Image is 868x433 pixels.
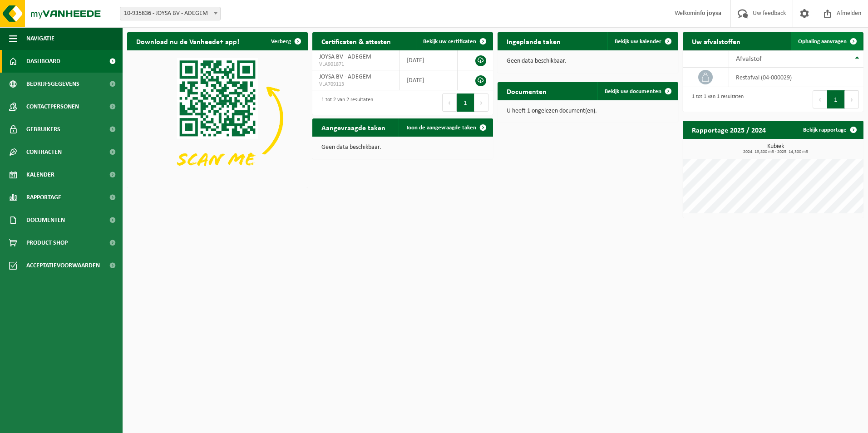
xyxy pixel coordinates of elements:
[406,125,476,131] span: Toon de aangevraagde taken
[26,141,62,163] span: Contracten
[319,54,371,60] span: JOYSA BV - ADEGEM
[597,82,677,100] a: Bekijk uw documenten
[813,90,827,108] button: Previous
[695,10,721,17] strong: info joysa
[687,150,863,154] span: 2024: 19,800 m3 - 2025: 14,300 m3
[319,81,393,88] span: VLA709113
[26,163,54,186] span: Kalender
[26,118,60,141] span: Gebruikers
[845,90,859,108] button: Next
[321,144,484,151] p: Geen data beschikbaar.
[319,61,393,68] span: VLA901871
[271,39,291,44] span: Verberg
[26,186,61,209] span: Rapportage
[736,55,762,63] span: Afvalstof
[498,32,570,50] h2: Ingeplande taken
[457,93,474,112] button: 1
[127,50,308,186] img: Download de VHEPlus App
[312,118,395,136] h2: Aangevraagde taken
[120,7,220,20] span: 10-935836 - JOYSA BV - ADEGEM
[26,73,79,95] span: Bedrijfsgegevens
[317,93,373,113] div: 1 tot 2 van 2 resultaten
[798,39,847,44] span: Ophaling aanvragen
[26,50,60,73] span: Dashboard
[474,93,488,112] button: Next
[26,95,79,118] span: Contactpersonen
[264,32,307,50] button: Verberg
[442,93,457,112] button: Previous
[312,32,400,50] h2: Certificaten & attesten
[400,70,458,90] td: [DATE]
[507,108,669,114] p: U heeft 1 ongelezen document(en).
[127,32,248,50] h2: Download nu de Vanheede+ app!
[423,39,476,44] span: Bekijk uw certificaten
[319,74,371,80] span: JOYSA BV - ADEGEM
[605,89,661,94] span: Bekijk uw documenten
[416,32,492,50] a: Bekijk uw certificaten
[26,254,100,277] span: Acceptatievoorwaarden
[687,143,863,154] h3: Kubiek
[507,58,669,64] p: Geen data beschikbaar.
[607,32,677,50] a: Bekijk uw kalender
[615,39,661,44] span: Bekijk uw kalender
[791,32,863,50] a: Ophaling aanvragen
[26,209,65,231] span: Documenten
[399,118,492,137] a: Toon de aangevraagde taken
[729,68,863,87] td: restafval (04-000029)
[827,90,845,108] button: 1
[120,7,221,20] span: 10-935836 - JOYSA BV - ADEGEM
[400,50,458,70] td: [DATE]
[683,32,750,50] h2: Uw afvalstoffen
[687,89,744,109] div: 1 tot 1 van 1 resultaten
[498,82,556,100] h2: Documenten
[796,121,863,139] a: Bekijk rapportage
[26,231,68,254] span: Product Shop
[26,27,54,50] span: Navigatie
[683,121,775,138] h2: Rapportage 2025 / 2024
